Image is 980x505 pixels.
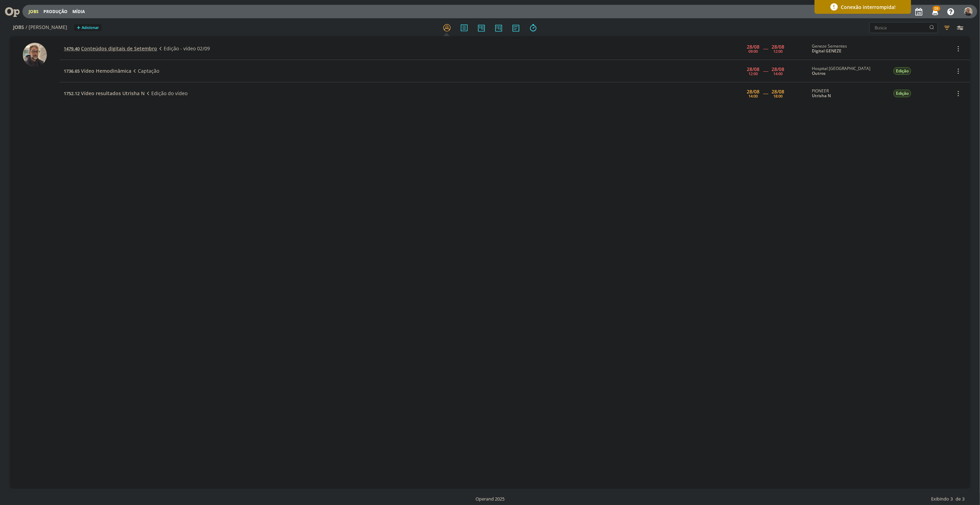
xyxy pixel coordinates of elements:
button: Jobs [27,9,41,14]
span: + [77,24,80,31]
a: Outros [812,70,826,76]
span: Jobs [13,24,24,30]
span: 3 [950,496,953,503]
span: ----- [763,45,768,52]
span: 1752.12 [64,90,80,97]
span: ----- [763,90,768,97]
div: 12:00 [748,72,758,75]
span: 1736.65 [64,68,80,74]
div: 28/08 [772,89,784,94]
div: 14:00 [773,72,783,75]
button: Mídia [70,9,87,14]
div: 28/08 [747,89,759,94]
button: Produção [41,9,70,14]
span: Conexão interrompida! [841,3,896,11]
button: R [964,6,973,18]
a: Jobs [29,9,39,14]
span: Edição [894,90,911,97]
div: 09:00 [748,49,758,53]
span: Edição [894,67,911,75]
div: Hospital [GEOGRAPHIC_DATA] [812,66,883,76]
span: Edição - vídeo 02/09 [157,45,210,52]
a: Produção [43,9,68,14]
span: Conteúdos digitais de Setembro [81,45,157,52]
div: 14:00 [748,94,758,98]
span: / [PERSON_NAME] [25,24,67,30]
a: Utrisha N [812,93,831,99]
div: Geneze Sementes [812,44,883,54]
div: 18:00 [773,94,783,98]
a: Digital GENEZE [812,48,841,54]
img: R [23,43,47,67]
button: +Adicionar [74,24,102,31]
a: Mídia [72,9,85,14]
span: 1479.40 [64,46,80,52]
button: 20 [928,6,942,18]
span: Vídeo Hemodinâmica [81,68,131,74]
div: 12:00 [773,49,783,53]
div: 28/08 [772,67,784,72]
a: 1736.65Vídeo Hemodinâmica [64,68,131,74]
div: 28/08 [772,44,784,49]
span: Vídeo resultados Utrisha N [81,90,145,97]
span: Adicionar [82,26,99,30]
div: 28/08 [747,44,759,49]
span: 3 [962,496,964,503]
div: 28/08 [747,67,759,72]
span: 20 [933,6,940,11]
img: R [964,7,973,16]
span: Captação [131,68,159,74]
span: ----- [763,68,768,74]
span: Edição do vídeo [145,90,187,97]
a: 1479.40Conteúdos digitais de Setembro [64,45,157,52]
a: 1752.12Vídeo resultados Utrisha N [64,90,145,97]
span: de [956,496,961,503]
div: PIONEER [812,89,883,99]
input: Busca [869,22,938,33]
span: Exibindo [931,496,949,503]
